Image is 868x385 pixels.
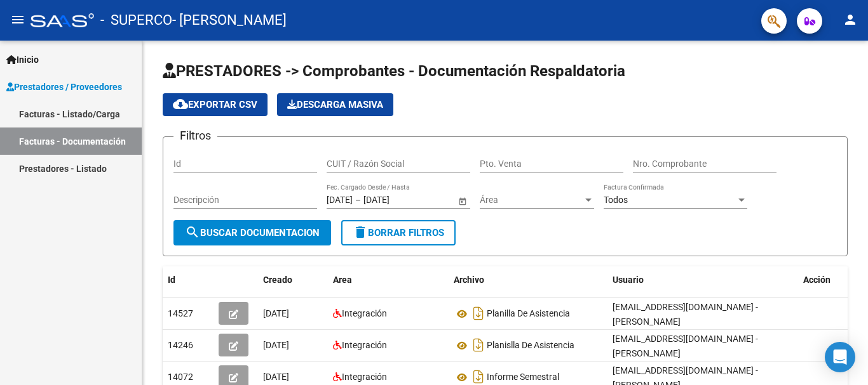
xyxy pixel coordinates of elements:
span: Integración [342,340,387,350]
span: Creado [263,275,292,285]
span: [DATE] [263,308,289,318]
mat-icon: person [843,12,858,27]
button: Borrar Filtros [341,220,456,245]
span: Exportar CSV [173,99,257,110]
span: Planislla De Asistencia [487,341,574,351]
datatable-header-cell: Archivo [449,266,607,294]
datatable-header-cell: Creado [258,266,328,294]
span: Integración [342,372,387,382]
span: - SUPERCO [100,6,172,34]
span: Buscar Documentacion [185,227,320,238]
i: Descargar documento [470,303,487,323]
span: Acción [803,275,831,285]
span: - [PERSON_NAME] [172,6,287,34]
span: Integración [342,308,387,318]
span: [EMAIL_ADDRESS][DOMAIN_NAME] - [PERSON_NAME] [613,302,758,327]
span: Planilla De Asistencia [487,309,570,319]
span: 14246 [168,340,193,350]
i: Descargar documento [470,335,487,355]
div: Open Intercom Messenger [825,342,855,372]
span: Borrar Filtros [353,227,444,238]
span: Descarga Masiva [287,99,383,110]
span: Usuario [613,275,644,285]
span: [DATE] [263,372,289,382]
button: Exportar CSV [163,93,268,116]
span: 14072 [168,372,193,382]
input: Fecha inicio [327,195,353,206]
datatable-header-cell: Area [328,266,449,294]
span: Todos [604,195,628,205]
app-download-masive: Descarga masiva de comprobantes (adjuntos) [277,93,393,116]
button: Open calendar [456,194,469,207]
span: Area [333,275,352,285]
button: Buscar Documentacion [173,220,331,245]
datatable-header-cell: Id [163,266,214,294]
span: Id [168,275,175,285]
span: Archivo [454,275,484,285]
mat-icon: search [185,225,200,240]
mat-icon: cloud_download [173,96,188,112]
mat-icon: delete [353,225,368,240]
span: [DATE] [263,340,289,350]
mat-icon: menu [10,12,25,27]
datatable-header-cell: Acción [798,266,862,294]
span: – [355,195,361,206]
button: Descarga Masiva [277,93,393,116]
input: Fecha fin [363,195,426,206]
span: Área [480,195,583,206]
span: Inicio [6,53,39,67]
datatable-header-cell: Usuario [607,266,798,294]
span: [EMAIL_ADDRESS][DOMAIN_NAME] - [PERSON_NAME] [613,334,758,358]
span: Informe Semestral [487,372,559,382]
span: PRESTADORES -> Comprobantes - Documentación Respaldatoria [163,62,625,80]
h3: Filtros [173,127,217,145]
span: 14527 [168,308,193,318]
span: Prestadores / Proveedores [6,80,122,94]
